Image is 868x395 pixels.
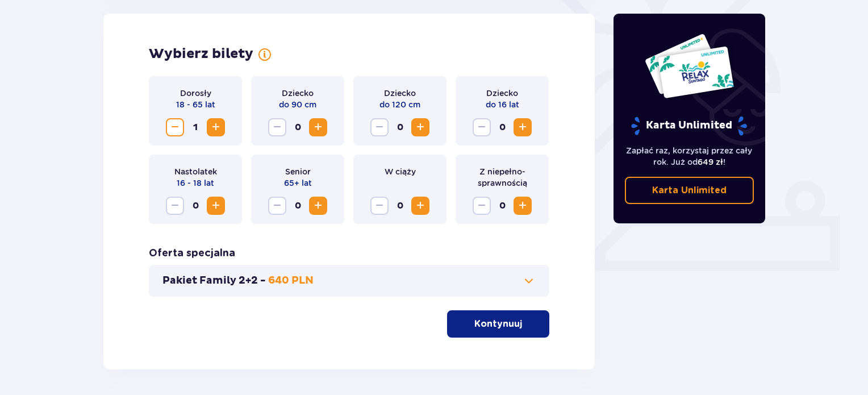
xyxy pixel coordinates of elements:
p: do 16 lat [486,99,519,110]
p: Nastolatek [174,166,217,177]
button: Decrease [473,197,491,215]
p: Kontynuuj [474,318,522,330]
button: Decrease [268,197,286,215]
button: Decrease [473,118,491,136]
button: Decrease [370,197,389,215]
p: Oferta specjalna [149,247,235,260]
p: Karta Unlimited [652,184,727,197]
span: 0 [391,118,409,136]
p: Z niepełno­sprawnością [465,166,540,189]
span: 0 [289,118,307,136]
button: Increase [411,197,429,215]
p: 18 - 65 lat [176,99,215,110]
p: 16 - 18 lat [177,177,214,189]
button: Increase [514,197,532,215]
button: Decrease [166,197,184,215]
button: Pakiet Family 2+2 -640 PLN [162,274,536,288]
span: 0 [186,197,205,215]
span: 0 [391,197,409,215]
button: Increase [207,118,225,136]
span: 0 [289,197,307,215]
p: Senior [285,166,311,177]
p: Dorosły [180,88,211,99]
p: Wybierz bilety [149,45,253,63]
p: Dziecko [384,88,416,99]
p: 640 PLN [268,274,314,288]
p: Pakiet Family 2+2 - [162,274,266,288]
span: 0 [493,118,511,136]
p: do 120 cm [379,99,420,110]
p: W ciąży [385,166,416,177]
button: Decrease [370,118,389,136]
button: Increase [514,118,532,136]
span: 1 [186,118,205,136]
p: 65+ lat [284,177,312,189]
button: Increase [411,118,429,136]
button: Kontynuuj [447,310,549,338]
button: Decrease [166,118,184,136]
p: Dziecko [282,88,314,99]
p: Zapłać raz, korzystaj przez cały rok. Już od ! [625,145,754,168]
button: Decrease [268,118,286,136]
p: do 90 cm [279,99,316,110]
span: 649 zł [698,157,723,167]
a: Karta Unlimited [625,177,754,204]
button: Increase [207,197,225,215]
span: 0 [493,197,511,215]
button: Increase [309,197,327,215]
p: Karta Unlimited [630,116,748,136]
button: Increase [309,118,327,136]
p: Dziecko [486,88,518,99]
